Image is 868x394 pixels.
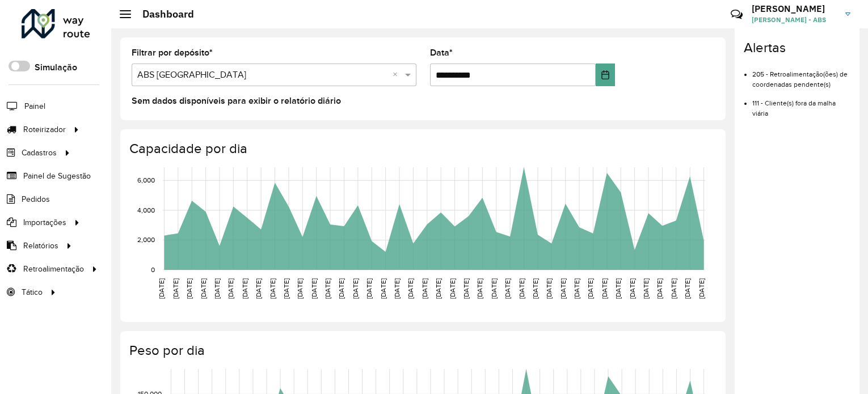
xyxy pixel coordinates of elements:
[24,100,45,112] span: Painel
[137,206,155,214] text: 4,000
[310,278,318,299] text: [DATE]
[518,278,525,299] text: [DATE]
[200,278,207,299] text: [DATE]
[338,278,345,299] text: [DATE]
[587,278,594,299] text: [DATE]
[186,278,193,299] text: [DATE]
[430,46,453,60] label: Data
[559,278,567,299] text: [DATE]
[393,278,401,299] text: [DATE]
[724,2,749,27] a: Contato Rápido
[129,342,714,359] h4: Peso por dia
[421,278,428,299] text: [DATE]
[132,94,341,108] label: Sem dados disponíveis para exibir o relatório diário
[365,278,373,299] text: [DATE]
[172,278,179,299] text: [DATE]
[283,278,290,299] text: [DATE]
[23,263,84,275] span: Retroalimentação
[744,40,850,56] h4: Alertas
[22,147,57,159] span: Cadastros
[296,278,304,299] text: [DATE]
[23,240,58,252] span: Relatórios
[752,15,837,25] span: [PERSON_NAME] - ABS
[573,278,580,299] text: [DATE]
[22,193,50,205] span: Pedidos
[532,278,539,299] text: [DATE]
[269,278,276,299] text: [DATE]
[629,278,636,299] text: [DATE]
[380,278,387,299] text: [DATE]
[476,278,483,299] text: [DATE]
[352,278,359,299] text: [DATE]
[642,278,650,299] text: [DATE]
[393,68,402,82] span: Clear all
[407,278,414,299] text: [DATE]
[241,278,248,299] text: [DATE]
[656,278,663,299] text: [DATE]
[255,278,262,299] text: [DATE]
[324,278,331,299] text: [DATE]
[545,278,553,299] text: [DATE]
[462,278,470,299] text: [DATE]
[151,266,155,273] text: 0
[490,278,498,299] text: [DATE]
[137,176,155,184] text: 6,000
[504,278,511,299] text: [DATE]
[213,278,221,299] text: [DATE]
[23,124,66,135] span: Roteirizador
[435,278,442,299] text: [DATE]
[752,90,850,118] li: 111 - Cliente(s) fora da malha viária
[596,63,615,86] button: Choose Date
[684,278,691,299] text: [DATE]
[23,170,91,182] span: Painel de Sugestão
[752,3,837,14] h3: [PERSON_NAME]
[132,46,213,60] label: Filtrar por depósito
[449,278,456,299] text: [DATE]
[698,278,705,299] text: [DATE]
[158,278,165,299] text: [DATE]
[614,278,622,299] text: [DATE]
[23,217,66,228] span: Importações
[22,286,43,298] span: Tático
[129,141,714,157] h4: Capacidade por dia
[601,278,608,299] text: [DATE]
[35,61,77,74] label: Simulação
[752,61,850,90] li: 205 - Retroalimentação(ões) de coordenadas pendente(s)
[137,236,155,243] text: 2,000
[670,278,677,299] text: [DATE]
[227,278,234,299] text: [DATE]
[131,8,194,20] h2: Dashboard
